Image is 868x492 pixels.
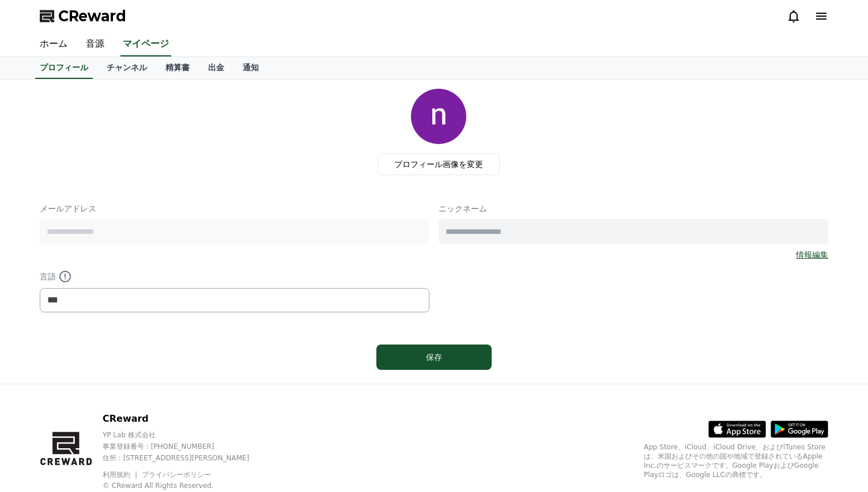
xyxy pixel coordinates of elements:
[103,442,269,451] p: 事業登録番号 : [PHONE_NUMBER]
[35,57,93,79] a: プロフィール
[40,203,429,214] p: メールアドレス
[40,7,126,25] a: CReward
[399,351,469,363] div: 保存
[796,249,828,260] a: 情報編集
[58,7,126,25] span: CReward
[103,453,269,463] p: 住所 : [STREET_ADDRESS][PERSON_NAME]
[378,153,500,175] label: プロフィール画像を変更
[120,32,171,56] a: マイページ
[233,57,268,79] a: 通知
[103,430,269,440] p: YP Lab 株式会社
[142,471,211,479] a: プライバシーポリシー
[77,32,114,56] a: 音源
[103,481,269,490] p: © CReward All Rights Reserved.
[376,345,492,370] button: 保存
[644,442,828,479] p: App Store、iCloud、iCloud Drive、およびiTunes Storeは、米国およびその他の国や地域で登録されているApple Inc.のサービスマークです。Google P...
[103,471,139,479] a: 利用規約
[411,89,466,144] img: profile_image
[97,57,156,79] a: チャンネル
[103,412,269,426] p: CReward
[439,203,828,214] p: ニックネーム
[31,32,77,56] a: ホーム
[40,270,429,283] p: 言語
[156,57,199,79] a: 精算書
[199,57,233,79] a: 出金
